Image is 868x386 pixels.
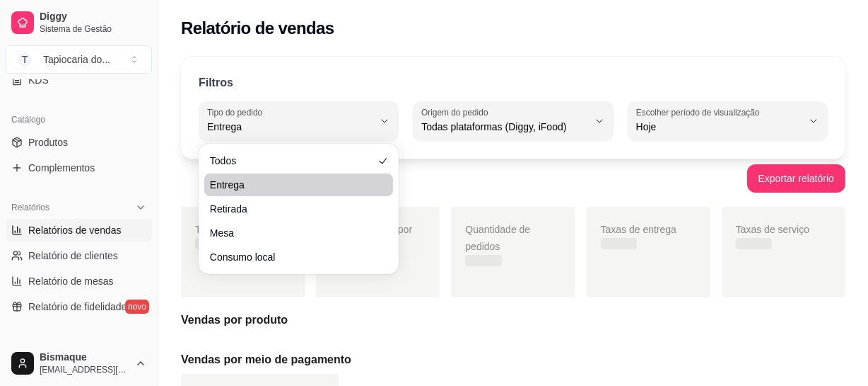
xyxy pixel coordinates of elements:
div: Gerenciar [6,335,152,358]
span: Taxas de entrega [601,224,676,235]
span: Relatório de mesas [28,274,114,288]
span: Todos [210,154,373,168]
span: Hoje [636,120,802,134]
span: KDS [28,73,49,87]
label: Escolher período de visualização [636,106,764,118]
span: Relatório de clientes [28,249,118,263]
h2: Relatório de vendas [181,17,334,40]
span: Consumo local [210,250,373,264]
span: Relatório de fidelidade [28,300,127,314]
span: Taxas de serviço [736,224,809,235]
button: Exportar relatório [747,164,845,193]
span: Total vendido [195,224,254,235]
span: Diggy [40,11,146,23]
div: Catálogo [6,108,152,131]
span: Relatórios de vendas [28,223,122,237]
p: Filtros [199,74,233,91]
label: Tipo do pedido [207,106,267,118]
span: T [18,52,32,67]
span: [EMAIL_ADDRESS][DOMAIN_NAME] [40,364,129,375]
div: Tapiocaria do ... [43,52,110,67]
span: Todas plataformas (Diggy, iFood) [421,120,587,134]
span: Quantidade de pedidos [465,224,530,252]
span: Produtos [28,135,68,149]
span: Sistema de Gestão [40,23,146,35]
label: Origem do pedido [421,106,493,118]
span: Entrega [210,178,373,192]
span: Bismaque [40,351,129,364]
span: Retirada [210,202,373,216]
span: Mesa [210,226,373,240]
h5: Vendas por produto [181,312,845,329]
span: Entrega [207,120,373,134]
span: Relatórios [11,202,49,213]
h5: Vendas por meio de pagamento [181,351,845,368]
span: Complementos [28,161,95,175]
button: Select a team [6,45,152,74]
